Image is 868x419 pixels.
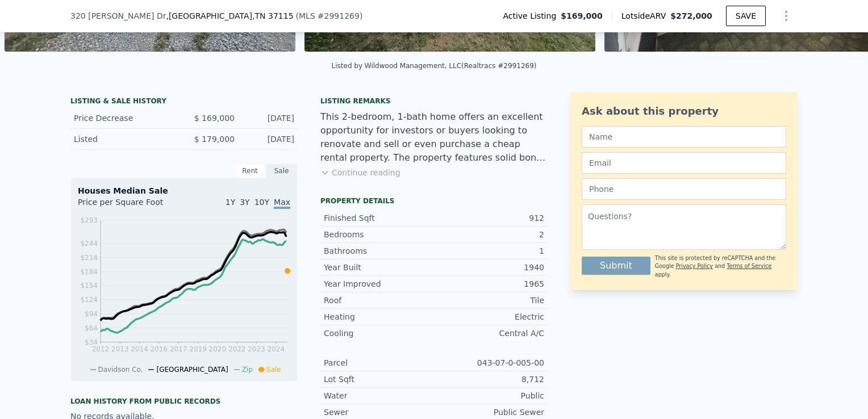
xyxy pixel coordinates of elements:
div: Price per Square Foot [78,196,184,215]
tspan: 2020 [209,345,227,353]
div: Water [324,390,434,401]
span: Sale [266,366,281,374]
a: Privacy Policy [676,263,713,269]
div: Heating [324,311,434,322]
span: 1Y [226,198,235,207]
div: Cooling [324,328,434,339]
button: Continue reading [320,167,400,178]
div: Price Decrease [74,112,175,124]
div: 043-07-0-005-00 [434,357,544,368]
tspan: $184 [80,268,98,276]
div: Bathrooms [324,245,434,257]
tspan: $34 [85,338,98,346]
tspan: 2014 [131,345,148,353]
tspan: 2012 [92,345,110,353]
div: Tile [434,295,544,306]
tspan: 2013 [111,345,129,353]
tspan: $214 [80,254,98,262]
div: Loan history from public records [70,397,298,406]
span: Davidson Co. [98,366,143,374]
tspan: 2023 [248,345,265,353]
div: 1965 [434,278,544,290]
div: 1940 [434,262,544,273]
div: Lot Sqft [324,374,434,385]
span: 3Y [240,198,249,207]
div: Year Improved [324,278,434,290]
div: Listed by Wildwood Management, LLC (Realtracs #2991269) [332,62,537,70]
span: Lotside ARV [621,10,670,22]
tspan: $154 [80,282,98,290]
span: Max [274,198,290,209]
div: Year Built [324,262,434,273]
span: # 2991269 [318,11,360,20]
div: Finished Sqft [324,212,434,224]
div: Sale [266,164,298,178]
tspan: 2019 [189,345,207,353]
div: Public [434,390,544,401]
tspan: 2016 [151,345,168,353]
tspan: 2022 [228,345,246,353]
tspan: 2017 [170,345,187,353]
input: Phone [582,178,786,200]
div: Roof [324,295,434,306]
div: Sewer [324,407,434,418]
tspan: $244 [80,240,98,248]
span: , [GEOGRAPHIC_DATA] [166,10,293,22]
div: Parcel [324,357,434,368]
span: Zip [242,366,253,374]
div: 8,712 [434,374,544,385]
div: Houses Median Sale [78,185,290,196]
span: $ 179,000 [194,135,235,144]
span: $169,000 [561,10,603,22]
button: Submit [582,257,650,275]
span: Active Listing [503,10,561,22]
tspan: $293 [80,216,98,224]
span: $ 169,000 [194,114,235,123]
span: 10Y [254,198,269,207]
input: Email [582,152,786,174]
div: Public Sewer [434,407,544,418]
div: LISTING & SALE HISTORY [70,97,298,108]
button: Show Options [775,5,798,27]
div: 1 [434,245,544,257]
div: Electric [434,311,544,322]
button: SAVE [726,6,766,26]
div: 912 [434,212,544,224]
div: [DATE] [244,133,294,145]
div: [DATE] [244,112,294,124]
span: [GEOGRAPHIC_DATA] [156,366,228,374]
a: Terms of Service [727,263,771,269]
tspan: $64 [85,324,98,332]
span: 320 [PERSON_NAME] Dr [70,10,166,22]
tspan: $94 [85,310,98,318]
div: ( ) [296,10,363,22]
div: This site is protected by reCAPTCHA and the Google and apply. [655,254,786,279]
div: Listed [74,133,175,145]
div: Central A/C [434,328,544,339]
span: , TN 37115 [252,11,293,20]
div: Ask about this property [582,103,786,119]
input: Name [582,126,786,148]
span: $272,000 [670,11,712,20]
div: Bedrooms [324,229,434,240]
div: Property details [320,196,548,206]
span: MLS [299,11,315,20]
div: Listing remarks [320,97,548,106]
tspan: 2024 [268,345,285,353]
div: Rent [234,164,266,178]
div: This 2-bedroom, 1-bath home offers an excellent opportunity for investors or buyers looking to re... [320,110,548,165]
tspan: $124 [80,296,98,304]
div: 2 [434,229,544,240]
